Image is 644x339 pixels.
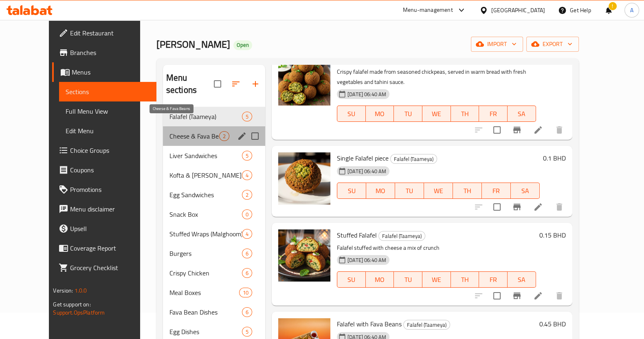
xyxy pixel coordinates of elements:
[242,229,252,239] div: items
[66,87,150,97] span: Sections
[451,271,479,288] button: TH
[471,37,523,52] button: import
[426,108,448,120] span: WE
[163,185,265,205] div: Egg Sandwiches2
[75,285,87,296] span: 1.0.0
[403,320,450,330] div: Falafel (Taameya)
[52,199,156,219] a: Menu disclaimer
[397,274,419,286] span: TU
[424,183,453,199] button: WE
[482,274,504,286] span: FR
[70,145,150,155] span: Choice Groups
[507,286,527,306] button: Branch-specific-item
[59,121,156,141] a: Edit Menu
[507,197,527,217] button: Branch-specific-item
[52,180,156,199] a: Promotions
[169,307,242,317] span: Fava Bean Dishes
[70,263,150,273] span: Grocery Checklist
[284,10,312,20] a: Menus
[169,151,242,161] span: Liver Sandwiches
[488,121,506,139] span: Select to update
[514,185,536,197] span: SA
[394,271,422,288] button: TU
[543,152,566,164] h6: 0.1 BHD
[52,258,156,277] a: Grocery Checklist
[526,37,579,52] button: export
[242,170,252,180] div: items
[220,132,229,140] span: 2
[242,112,252,121] div: items
[242,211,252,218] span: 0
[242,327,252,337] div: items
[226,74,246,94] span: Sort sections
[533,291,543,301] a: Edit menu item
[169,268,242,278] span: Crispy Chicken
[390,154,437,164] div: Falafel (Taameya)
[341,274,363,286] span: SU
[549,197,569,217] button: delete
[398,185,421,197] span: TU
[404,320,450,330] span: Falafel (Taameya)
[156,35,230,53] span: [PERSON_NAME]
[163,165,265,185] div: Kofta & [PERSON_NAME]4
[366,106,394,122] button: MO
[539,53,566,65] h6: 0.35 BHD
[163,263,265,283] div: Crispy Chicken6
[508,271,536,288] button: SA
[52,141,156,160] a: Choice Groups
[426,274,448,286] span: WE
[278,229,330,282] img: Stuffed Falafel
[169,327,242,337] span: Egg Dishes
[242,172,252,179] span: 4
[341,185,363,197] span: SU
[454,108,476,120] span: TH
[59,101,156,121] a: Full Menu View
[477,39,517,49] span: import
[533,202,543,212] a: Edit menu item
[337,243,536,253] p: Falafel stuffed with cheese a mix of crunch
[192,10,274,20] a: Restaurants management
[482,108,504,120] span: FR
[539,318,566,330] h6: 0.45 BHD
[549,120,569,140] button: delete
[488,198,506,216] span: Select to update
[240,289,252,297] span: 10
[236,130,248,142] button: edit
[169,170,242,180] span: Kofta & [PERSON_NAME]
[59,82,156,101] a: Sections
[422,106,451,122] button: WE
[456,185,479,197] span: TH
[533,39,572,49] span: export
[70,224,150,233] span: Upsell
[52,62,156,82] a: Menus
[242,230,252,238] span: 4
[242,249,252,258] div: items
[491,6,545,15] div: [GEOGRAPHIC_DATA]
[163,224,265,244] div: Stuffed Wraps (Malghoom)4
[66,106,150,116] span: Full Menu View
[397,108,419,120] span: TU
[508,106,536,122] button: SA
[233,40,252,50] div: Open
[341,108,363,120] span: SU
[242,113,252,121] span: 5
[482,183,511,199] button: FR
[369,185,392,197] span: MO
[344,167,389,175] span: [DATE] 06:40 AM
[53,285,73,296] span: Version:
[169,131,219,141] span: Cheese & Fava Beans
[454,274,476,286] span: TH
[242,328,252,336] span: 5
[242,190,252,200] div: items
[427,185,450,197] span: WE
[52,160,156,180] a: Coupons
[242,191,252,199] span: 2
[70,165,150,175] span: Coupons
[242,250,252,258] span: 6
[52,23,156,43] a: Edit Restaurant
[242,269,252,277] span: 6
[630,6,633,15] span: A
[70,28,150,38] span: Edit Restaurant
[453,183,482,199] button: TH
